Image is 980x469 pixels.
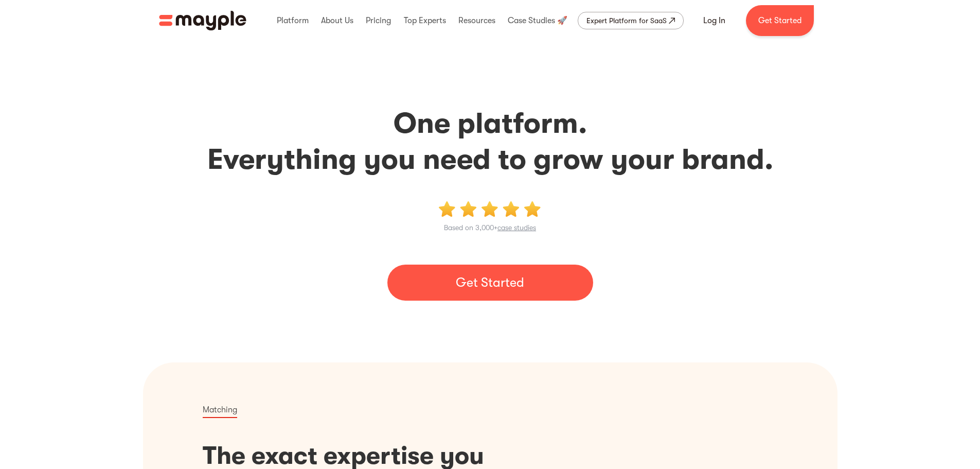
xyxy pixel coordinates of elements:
[691,8,738,33] a: Log In
[444,221,536,234] p: Based on 3,000+
[746,5,814,36] a: Get Started
[203,404,237,418] p: Matching
[586,14,667,27] div: Expert Platform for SaaS
[497,223,536,232] a: case studies
[146,106,835,178] h2: One platform. Everything you need to grow your brand.
[578,12,684,29] a: Expert Platform for SaaS
[159,11,246,30] img: Mayple logo
[387,265,593,301] a: Get Started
